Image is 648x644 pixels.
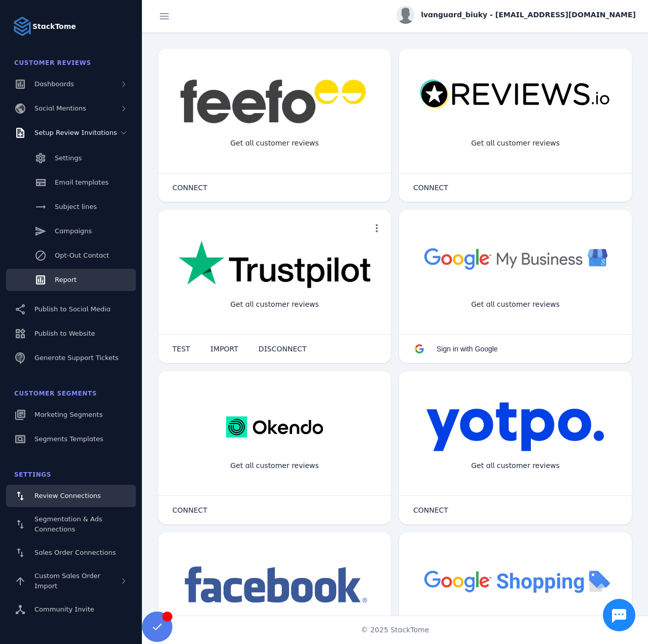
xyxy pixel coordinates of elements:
[34,411,102,418] span: Marketing Segments
[397,6,415,24] img: profile.jpg
[413,507,448,514] span: CONNECT
[34,515,102,533] span: Segmentation & Ads Connections
[6,269,136,291] a: Report
[419,240,611,276] img: googlebusiness.png
[222,130,327,157] div: Get all customer reviews
[6,323,136,345] a: Publish to Website
[55,252,109,259] span: Opt-Out Contact
[34,354,119,362] span: Generate Support Tickets
[34,104,86,112] span: Social Mentions
[403,339,508,359] button: Sign in with Google
[172,184,207,191] span: CONNECT
[178,563,371,608] img: facebook.png
[463,291,568,318] div: Get all customer reviews
[6,171,136,194] a: Email templates
[14,59,91,66] span: Customer Reviews
[6,404,136,426] a: Marketing Segments
[34,492,101,499] span: Review Connections
[426,402,605,452] img: yotpo.png
[397,6,636,24] button: lvanguard_biuky - [EMAIL_ADDRESS][DOMAIN_NAME]
[226,402,323,452] img: okendo.webp
[210,345,238,352] span: IMPORT
[403,500,458,520] button: CONNECT
[419,563,611,599] img: googleshopping.png
[361,625,429,635] span: © 2025 StackTome
[34,80,74,88] span: Dashboards
[248,339,317,359] button: DISCONNECT
[421,10,636,20] span: lvanguard_biuky - [EMAIL_ADDRESS][DOMAIN_NAME]
[463,452,568,479] div: Get all customer reviews
[367,218,387,238] button: more
[32,21,76,32] strong: StackTome
[34,305,111,313] span: Publish to Social Media
[162,500,218,520] button: CONNECT
[12,16,32,37] img: Logo image
[6,298,136,320] a: Publish to Social Media
[34,605,94,613] span: Community Invite
[162,339,200,359] button: TEST
[14,471,51,478] span: Settings
[222,452,327,479] div: Get all customer reviews
[403,177,458,198] button: CONNECT
[162,177,218,198] button: CONNECT
[6,220,136,242] a: Campaigns
[419,79,611,110] img: reviewsio.svg
[6,347,136,369] a: Generate Support Tickets
[6,428,136,450] a: Segments Templates
[6,509,136,540] a: Segmentation & Ads Connections
[34,549,116,556] span: Sales Order Connections
[6,147,136,169] a: Settings
[172,345,190,352] span: TEST
[55,227,92,235] span: Campaigns
[259,345,307,352] span: DISCONNECT
[55,203,97,210] span: Subject lines
[55,154,82,162] span: Settings
[455,614,575,640] div: Import Products from Google
[34,330,95,337] span: Publish to Website
[413,184,448,191] span: CONNECT
[463,130,568,157] div: Get all customer reviews
[6,485,136,507] a: Review Connections
[6,244,136,267] a: Opt-Out Contact
[178,79,371,124] img: feefo.png
[34,435,103,443] span: Segments Templates
[6,542,136,564] a: Sales Order Connections
[6,196,136,218] a: Subject lines
[222,291,327,318] div: Get all customer reviews
[34,572,100,590] span: Custom Sales Order Import
[437,345,498,353] span: Sign in with Google
[55,178,109,186] span: Email templates
[14,390,97,397] span: Customer Segments
[6,598,136,621] a: Community Invite
[178,240,371,290] img: trustpilot.png
[200,339,248,359] button: IMPORT
[34,129,117,136] span: Setup Review Invitations
[172,507,207,514] span: CONNECT
[55,276,77,283] span: Report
